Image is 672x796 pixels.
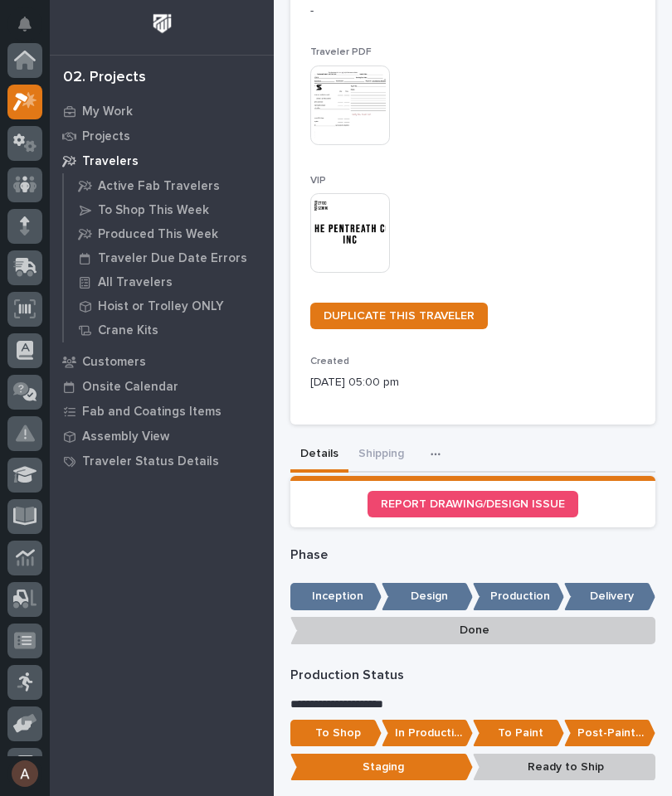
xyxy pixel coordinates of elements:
p: Crane Kits [98,323,158,338]
p: Traveler Status Details [82,454,219,469]
p: Fab and Coatings Items [82,405,222,420]
p: Production [473,583,564,610]
span: Created [310,357,349,366]
span: DUPLICATE THIS TRAVELER [324,310,475,322]
p: Phase [290,547,655,563]
p: To Paint [473,720,564,747]
a: To Shop This Week [64,198,274,221]
p: [DATE] 05:00 pm [310,374,635,391]
p: Done [290,617,655,644]
a: Traveler Status Details [50,449,274,473]
p: Hoist or Trolley ONLY [98,299,224,314]
a: Fab and Coatings Items [50,399,274,424]
p: Onsite Calendar [82,380,178,395]
p: Traveler Due Date Errors [98,251,247,266]
p: Design [382,583,473,610]
button: Notifications [7,7,42,41]
a: Traveler Due Date Errors [64,246,274,269]
p: Staging [290,754,473,781]
p: Production Status [290,667,655,683]
a: REPORT DRAWING/DESIGN ISSUE [368,491,578,517]
p: Customers [82,355,146,370]
p: Post-Paint Assembly [564,720,655,747]
p: Inception [290,583,382,610]
p: All Travelers [98,275,173,290]
p: Produced This Week [98,227,218,242]
a: Customers [50,349,274,374]
button: Shipping [348,438,414,473]
a: My Work [50,99,274,124]
a: Produced This Week [64,222,274,245]
p: Projects [82,129,130,144]
p: My Work [82,104,133,119]
p: Ready to Ship [473,754,655,781]
a: Crane Kits [64,318,274,342]
p: In Production [382,720,473,747]
span: Traveler PDF [310,47,372,57]
span: REPORT DRAWING/DESIGN ISSUE [381,498,565,510]
p: Assembly View [82,430,169,444]
a: Active Fab Travelers [64,174,274,197]
a: Projects [50,124,274,148]
a: Onsite Calendar [50,374,274,399]
button: Details [290,438,348,473]
a: Hoist or Trolley ONLY [64,294,274,318]
a: DUPLICATE THIS TRAVELER [310,303,488,329]
p: Travelers [82,154,139,169]
p: To Shop This Week [98,203,209,218]
button: users-avatar [7,756,42,791]
span: VIP [310,176,326,186]
img: Workspace Logo [147,8,178,39]
a: Assembly View [50,424,274,449]
p: Delivery [564,583,655,610]
a: All Travelers [64,270,274,294]
div: 02. Projects [63,69,146,87]
p: To Shop [290,720,382,747]
p: Active Fab Travelers [98,179,220,194]
a: Travelers [50,148,274,173]
div: Notifications [21,17,42,43]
